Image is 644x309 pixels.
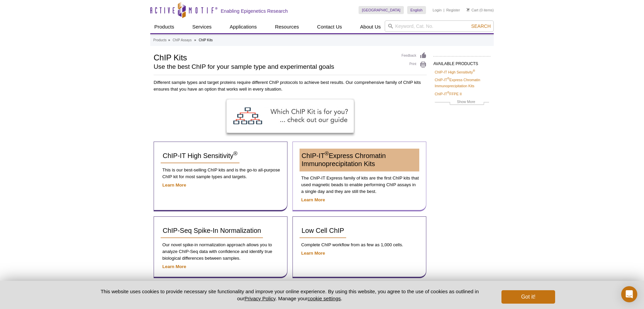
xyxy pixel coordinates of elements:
[154,52,395,62] h1: ChIP Kits
[467,8,478,12] a: Cart
[300,175,419,195] p: The ChIP-IT Express family of kits are the first ChIP kits that used magnetic beads to enable per...
[435,69,475,75] a: ChIP-IT High Sensitivity®
[163,152,237,159] span: ChIP-IT High Sensitivity
[433,8,442,12] a: Login
[188,20,216,33] a: Services
[435,91,462,97] a: ChIP-IT®FFPE II
[467,8,470,11] img: Your Cart
[359,6,404,14] a: [GEOGRAPHIC_DATA]
[194,38,196,42] li: »
[407,6,426,14] a: English
[401,52,427,59] a: Feedback
[300,242,419,248] p: Complete ChIP workflow from as few as 1,000 cells.
[153,37,166,43] a: Products
[443,6,444,14] li: |
[233,151,237,157] sup: ®
[162,183,186,188] a: Learn More
[163,227,261,234] span: ChIP-Seq Spike-In Normalization
[313,20,346,33] a: Contact Us
[433,56,490,68] h2: AVAILABLE PRODUCTS
[89,288,490,302] p: This website uses cookies to provide necessary site functionality and improve your online experie...
[162,264,186,269] a: Learn More
[271,20,303,33] a: Resources
[401,61,427,68] a: Print
[447,77,449,81] sup: ®
[447,91,449,94] sup: ®
[501,290,555,304] button: Got it!
[154,79,427,93] p: Different sample types and target proteins require different ChIP protocols to achieve best resul...
[226,99,354,133] img: ChIP Kit Selection Guide
[446,8,460,12] a: Register
[161,149,239,163] a: ChIP-IT High Sensitivity®
[301,197,325,202] a: Learn More
[161,167,280,180] p: This is our best-selling ChIP kits and is the go-to all-purpose ChIP kit for most sample types an...
[173,37,192,43] a: ChIP Assays
[245,296,275,301] a: Privacy Policy
[469,23,493,29] button: Search
[473,69,475,72] sup: ®
[199,38,213,42] li: ChIP Kits
[154,64,395,70] h2: Use the best ChIP for your sample type and experimental goals
[161,242,280,262] p: Our novel spike-in normalization approach allows you to analyze ChIP-Seq data with confidence and...
[302,152,386,167] span: ChIP-IT Express Chromatin Immunoprecipitation Kits
[308,296,341,301] button: cookie settings
[161,223,263,238] a: ChIP-Seq Spike-In Normalization
[467,6,494,14] li: (0 items)
[226,20,261,33] a: Applications
[471,23,491,29] span: Search
[325,151,329,157] sup: ®
[385,20,494,32] input: Keyword, Cat. No.
[150,20,178,33] a: Products
[302,227,344,234] span: Low Cell ChIP
[621,286,637,302] div: Open Intercom Messenger
[300,223,346,238] a: Low Cell ChIP
[221,8,288,14] h2: Enabling Epigenetics Research
[356,20,385,33] a: About Us
[168,38,170,42] li: »
[435,77,489,89] a: ChIP-IT®Express Chromatin Immunoprecipitation Kits
[300,149,419,171] a: ChIP-IT®Express Chromatin Immunoprecipitation Kits
[435,99,489,106] a: Show More
[301,251,325,256] a: Learn More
